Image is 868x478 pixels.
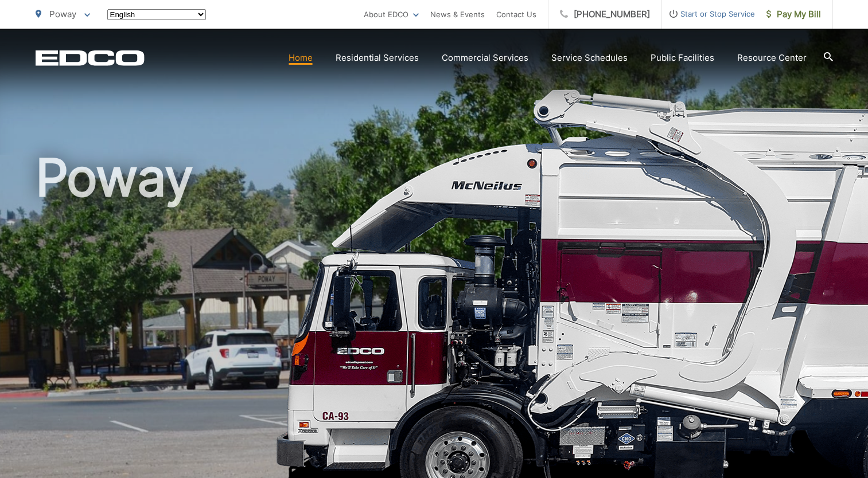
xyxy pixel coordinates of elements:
[430,7,485,21] a: News & Events
[36,50,145,66] a: EDCD logo. Return to the homepage.
[364,7,419,21] a: About EDCO
[737,51,807,65] a: Resource Center
[651,51,714,65] a: Public Facilities
[442,51,528,65] a: Commercial Services
[107,9,206,20] select: Select a language
[289,51,313,65] a: Home
[551,51,628,65] a: Service Schedules
[766,7,821,21] span: Pay My Bill
[496,7,536,21] a: Contact Us
[336,51,419,65] a: Residential Services
[49,9,76,19] span: Poway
